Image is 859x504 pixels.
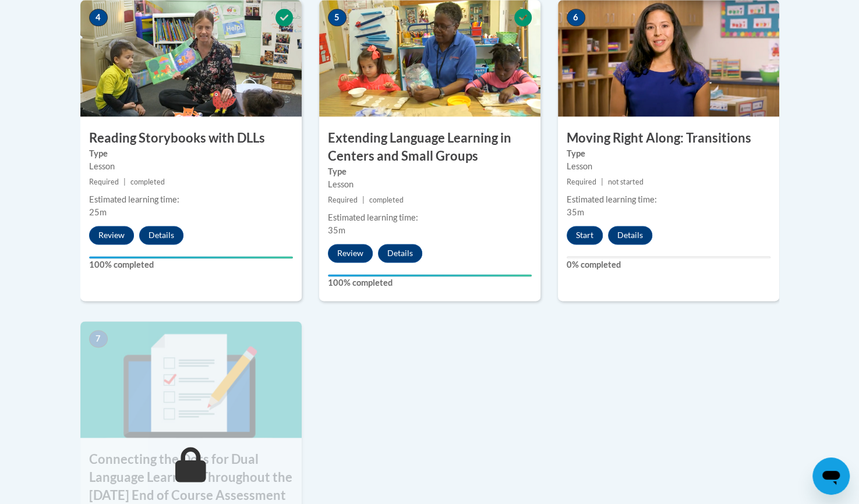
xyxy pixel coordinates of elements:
label: 100% completed [328,276,532,289]
div: Estimated learning time: [89,193,293,206]
span: completed [130,178,165,186]
label: 100% completed [89,258,293,271]
label: Type [328,165,532,178]
span: not started [608,178,644,186]
div: Lesson [567,160,770,173]
span: 6 [567,9,585,26]
span: Required [567,178,596,186]
div: Your progress [328,274,532,276]
iframe: Button to launch messaging window [812,457,850,495]
label: 0% completed [567,258,770,271]
button: Details [608,226,652,244]
label: Type [89,147,293,160]
h3: Extending Language Learning in Centers and Small Groups [319,129,540,165]
label: Type [567,147,770,160]
span: Required [328,196,358,204]
span: 5 [328,9,347,26]
span: completed [369,196,404,204]
h3: Moving Right Along: Transitions [558,129,779,147]
img: Course Image [80,321,302,438]
div: Lesson [328,178,532,191]
button: Details [378,244,422,262]
span: 35m [328,225,345,235]
span: | [601,178,603,186]
h3: Connecting the Dots for Dual Language Learners Throughout the [DATE] End of Course Assessment [80,450,302,504]
div: Estimated learning time: [328,211,532,224]
div: Estimated learning time: [567,193,770,206]
span: Required [89,178,119,186]
button: Review [328,244,373,262]
span: | [123,178,126,186]
div: Your progress [89,256,293,258]
button: Review [89,226,134,244]
button: Details [139,226,183,244]
span: | [362,196,365,204]
h3: Reading Storybooks with DLLs [80,129,302,147]
span: 4 [89,9,108,26]
span: 25m [89,207,107,217]
button: Start [567,226,603,244]
div: Lesson [89,160,293,173]
span: 7 [89,330,108,347]
span: 35m [567,207,584,217]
